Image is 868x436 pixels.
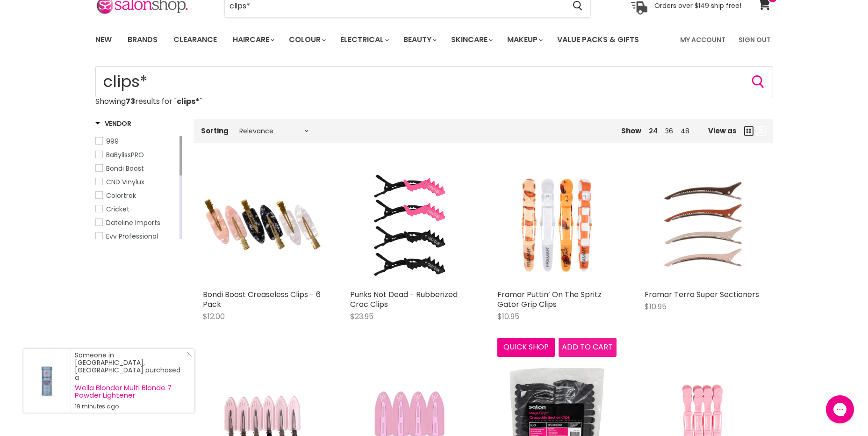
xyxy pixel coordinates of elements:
a: Framar Terra Super Sectioners [645,289,759,300]
a: 999 [95,136,178,146]
a: Value Packs & Gifts [550,30,646,50]
button: Add to cart [559,338,617,356]
div: Someone in [GEOGRAPHIC_DATA], [GEOGRAPHIC_DATA] purchased a [75,351,185,410]
a: Bondi Boost Creaseless Clips - 6 Pack [203,289,321,310]
span: CND Vinylux [106,177,144,187]
a: Dateline Imports [95,218,178,228]
img: Framar Terra Super Sectioners [645,166,764,285]
iframe: Gorgias live chat messenger [821,392,859,427]
span: Add to cart [562,342,613,352]
strong: clips* [177,96,200,107]
a: Evy Professional [95,231,178,241]
a: Punks Not Dead - Rubberized Croc Clips [350,166,469,285]
small: 19 minutes ago [75,403,185,410]
a: Cricket [95,204,178,214]
a: Bondi Boost [95,163,178,174]
span: View as [708,127,737,135]
a: Colour [282,30,331,50]
span: $10.95 [497,311,519,322]
a: Close Notification [183,351,192,361]
span: Evy Professional [106,232,158,241]
ul: Main menu [88,26,660,53]
a: 36 [665,126,673,136]
input: Search [95,66,773,97]
button: Quick shop [497,338,555,356]
a: Wella Blondor Multi Blonde 7 Powder Lightener [75,384,185,399]
a: Makeup [500,30,548,50]
strong: 73 [126,96,135,107]
a: Brands [121,30,165,50]
form: Product [95,66,773,97]
a: Bondi Boost Creaseless Clips - 6 Pack [203,166,322,285]
span: Show [621,126,641,136]
button: Search [751,74,766,89]
a: Sign Out [733,30,776,50]
a: Punks Not Dead - Rubberized Croc Clips [350,289,458,310]
span: $12.00 [203,311,225,322]
span: Colortrak [106,191,136,200]
span: $23.95 [350,311,373,322]
span: BaBylissPRO [106,150,144,160]
a: Skincare [444,30,498,50]
h3: Vendor [95,119,131,128]
img: Punks Not Dead - Rubberized Croc Clips [370,166,449,285]
img: Framar Puttin’ On The Spritz Gator Grip Clips [497,166,617,285]
a: New [88,30,119,50]
a: My Account [674,30,731,50]
a: BaBylissPRO [95,150,178,160]
a: Framar Puttin’ On The Spritz Gator Grip Clips [497,289,602,310]
label: Sorting [201,127,229,135]
svg: Close Icon [187,351,192,357]
a: Haircare [226,30,280,50]
span: 999 [106,137,119,146]
p: Orders over $149 ship free! [654,1,741,10]
a: Colortrak [95,190,178,201]
span: Bondi Boost [106,164,144,173]
nav: Main [84,26,785,53]
a: Beauty [396,30,442,50]
span: $10.95 [645,301,667,312]
a: CND Vinylux [95,177,178,187]
span: Cricket [106,204,129,214]
a: 24 [649,126,658,136]
a: Visit product page [23,349,70,413]
a: Electrical [333,30,395,50]
p: Showing results for " " [95,97,773,106]
img: Bondi Boost Creaseless Clips - 6 Pack [203,189,322,261]
span: Dateline Imports [106,218,160,227]
a: 48 [681,126,689,136]
a: Clearance [166,30,224,50]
